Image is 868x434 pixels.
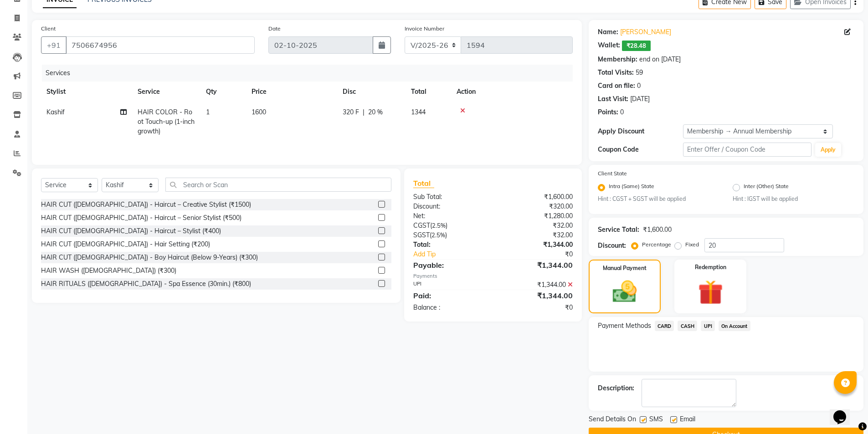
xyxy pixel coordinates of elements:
[649,414,663,426] span: SMS
[41,226,221,236] div: HAIR CUT ([DEMOGRAPHIC_DATA]) - Haircut – Stylist (₹400)
[598,107,618,117] div: Points:
[603,264,647,272] label: Manual Payment
[493,303,580,312] div: ₹0
[451,82,573,102] th: Action
[680,414,695,426] span: Email
[508,250,580,259] div: ₹0
[406,280,493,290] div: UPI
[701,321,715,331] span: UPI
[598,55,637,64] div: Membership:
[598,241,626,250] div: Discount:
[685,240,699,249] label: Fixed
[413,231,430,239] span: SGST
[643,225,672,235] div: ₹1,600.00
[605,278,644,306] img: _cash.svg
[598,321,651,331] span: Payment Methods
[406,202,493,211] div: Discount:
[620,107,624,117] div: 0
[41,82,132,102] th: Stylist
[431,231,445,239] span: 2.5%
[598,81,635,91] div: Card on file:
[830,398,859,425] iframe: chat widget
[411,108,426,116] span: 1344
[493,290,580,301] div: ₹1,344.00
[41,266,176,276] div: HAIR WASH ([DEMOGRAPHIC_DATA]) (₹300)
[406,250,507,259] a: Add Tip
[406,260,493,271] div: Payable:
[41,279,251,289] div: HAIR RITUALS ([DEMOGRAPHIC_DATA]) - Spa Essence (30min.) (₹800)
[368,107,383,117] span: 20 %
[733,195,854,203] small: Hint : IGST will be applied
[719,321,750,331] span: On Account
[206,108,210,116] span: 1
[598,68,634,77] div: Total Visits:
[406,290,493,301] div: Paid:
[165,178,391,192] input: Search or Scan
[493,240,580,250] div: ₹1,344.00
[41,25,56,33] label: Client
[41,213,241,223] div: HAIR CUT ([DEMOGRAPHIC_DATA]) - Haircut – Senior Stylist (₹500)
[642,240,671,249] label: Percentage
[406,82,451,102] th: Total
[815,143,841,157] button: Apply
[622,41,651,51] span: ₹28.48
[337,82,406,102] th: Disc
[405,25,444,33] label: Invoice Number
[598,383,634,393] div: Description:
[598,127,683,136] div: Apply Discount
[655,321,674,331] span: CARD
[46,108,65,116] span: Kashif
[413,179,434,188] span: Total
[598,94,628,104] div: Last Visit:
[598,41,620,51] div: Wallet:
[690,277,731,308] img: _gift.svg
[246,82,337,102] th: Price
[41,36,67,54] button: +91
[432,222,446,229] span: 2.5%
[636,68,643,77] div: 59
[406,192,493,202] div: Sub Total:
[406,303,493,312] div: Balance :
[493,280,580,290] div: ₹1,344.00
[493,192,580,202] div: ₹1,600.00
[41,200,251,209] div: HAIR CUT ([DEMOGRAPHIC_DATA]) - Haircut – Creative Stylist (₹1500)
[406,221,493,230] div: ( )
[598,169,627,178] label: Client State
[41,240,210,249] div: HAIR CUT ([DEMOGRAPHIC_DATA]) - Hair Setting (₹200)
[138,108,195,135] span: HAIR COLOR - Root Touch-up (1-inch growth)
[343,107,359,117] span: 320 F
[493,230,580,240] div: ₹32.00
[683,143,812,157] input: Enter Offer / Coupon Code
[620,27,671,37] a: [PERSON_NAME]
[413,221,430,230] span: CGST
[493,221,580,230] div: ₹32.00
[493,202,580,211] div: ₹320.00
[639,55,681,64] div: end on [DATE]
[598,27,618,37] div: Name:
[42,65,580,82] div: Services
[744,182,789,193] label: Inter (Other) State
[132,82,200,102] th: Service
[637,81,641,91] div: 0
[598,195,719,203] small: Hint : CGST + SGST will be applied
[406,240,493,250] div: Total:
[252,108,266,116] span: 1600
[200,82,246,102] th: Qty
[678,321,697,331] span: CASH
[41,253,258,262] div: HAIR CUT ([DEMOGRAPHIC_DATA]) - Boy Haircut (Below 9-Years) (₹300)
[268,25,281,33] label: Date
[630,94,650,104] div: [DATE]
[589,414,636,426] span: Send Details On
[609,182,654,193] label: Intra (Same) State
[406,230,493,240] div: ( )
[598,225,639,235] div: Service Total:
[66,36,255,54] input: Search by Name/Mobile/Email/Code
[493,260,580,271] div: ₹1,344.00
[363,107,365,117] span: |
[413,272,572,280] div: Payments
[695,263,726,271] label: Redemption
[406,211,493,221] div: Net:
[598,145,683,154] div: Coupon Code
[493,211,580,221] div: ₹1,280.00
